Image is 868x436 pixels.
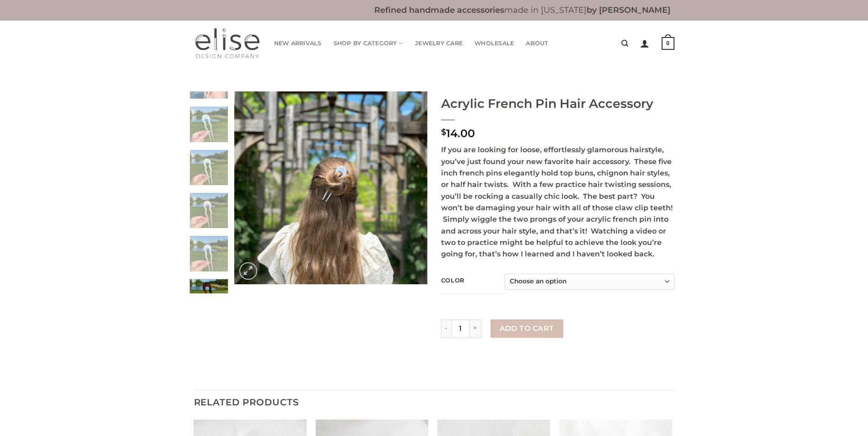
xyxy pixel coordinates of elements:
[441,96,674,112] h1: Acrylic French Pin Hair Accessory
[194,27,260,59] img: Elise Design Company
[194,390,674,415] h3: Related products
[334,34,404,53] a: Shop By Category
[441,277,501,283] label: Color
[374,5,504,15] b: Refined handmade accessories
[662,31,674,56] a: 0
[441,127,475,140] bdi: 14.00
[441,127,446,137] span: $
[526,34,548,53] a: About
[234,91,427,284] img: IMG_7090_jpg
[274,34,322,53] a: New Arrivals
[469,319,481,338] input: +
[441,319,452,338] input: -
[491,319,563,338] button: Add to cart
[587,5,670,15] b: by [PERSON_NAME]
[474,34,514,53] a: Wholesale
[662,37,674,50] strong: 0
[415,34,463,53] a: Jewelry Care
[441,144,674,260] p: If you are looking for loose, effortlessly glamorous hairstyle, you’ve just found your new favori...
[374,5,670,15] b: made in [US_STATE]
[451,319,469,338] input: Qty
[621,35,628,52] a: Search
